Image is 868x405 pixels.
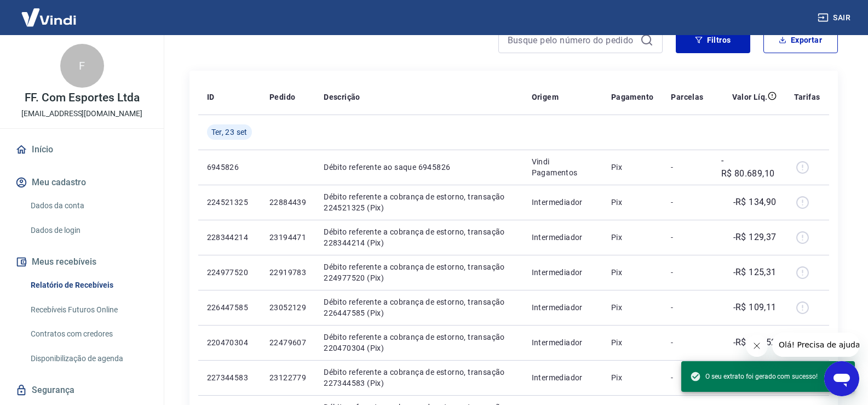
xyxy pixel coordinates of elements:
a: Disponibilização de agenda [26,347,151,370]
p: -R$ 80.689,10 [721,154,777,180]
p: - [671,372,703,383]
p: Débito referente a cobrança de estorno, transação 224977520 (Pix) [324,261,514,283]
div: F [60,44,104,88]
p: - [671,197,703,208]
p: 226447585 [207,302,252,313]
input: Busque pelo número do pedido [508,32,636,48]
p: FF. Com Esportes Ltda [25,92,140,104]
p: 224521325 [207,197,252,208]
p: -R$ 106,52 [733,336,777,349]
a: Dados de login [26,219,151,242]
button: Filtros [676,27,750,53]
iframe: Mensagem da empresa [772,333,859,357]
a: Início [13,138,151,162]
p: Origem [532,92,559,102]
p: 23052129 [269,302,306,313]
p: -R$ 125,31 [733,266,777,279]
span: O seu extrato foi gerado com sucesso! [690,371,818,382]
p: Pix [611,337,654,348]
p: 23122779 [269,372,306,383]
p: Descrição [324,92,360,102]
a: Contratos com credores [26,323,151,345]
a: Segurança [13,378,151,402]
p: 22919783 [269,267,306,278]
p: 22884439 [269,197,306,208]
a: Relatório de Recebíveis [26,274,151,296]
p: Pix [611,267,654,278]
iframe: Fechar mensagem [746,335,768,357]
span: Ter, 23 set [211,127,248,138]
p: Vindi Pagamentos [532,156,594,178]
p: Intermediador [532,337,594,348]
p: - [671,267,703,278]
iframe: Botão para abrir a janela de mensagens [824,361,859,396]
p: 6945826 [207,162,252,173]
p: Parcelas [671,92,703,102]
p: ID [207,92,215,102]
a: Recebíveis Futuros Online [26,299,151,321]
p: Pedido [269,92,295,102]
a: Dados da conta [26,195,151,217]
p: Intermediador [532,302,594,313]
p: Pix [611,197,654,208]
p: Valor Líq. [732,92,768,102]
p: Pix [611,302,654,313]
p: Débito referente a cobrança de estorno, transação 224521325 (Pix) [324,191,514,213]
button: Meus recebíveis [13,250,151,274]
p: Intermediador [532,232,594,243]
p: -R$ 109,11 [733,301,777,314]
p: Débito referente ao saque 6945826 [324,162,514,173]
p: Intermediador [532,267,594,278]
p: Débito referente a cobrança de estorno, transação 226447585 (Pix) [324,296,514,318]
p: 22479607 [269,337,306,348]
p: Débito referente a cobrança de estorno, transação 227344583 (Pix) [324,367,514,389]
p: Débito referente a cobrança de estorno, transação 220470304 (Pix) [324,332,514,353]
p: Débito referente a cobrança de estorno, transação 228344214 (Pix) [324,226,514,248]
p: Pix [611,232,654,243]
p: [EMAIL_ADDRESS][DOMAIN_NAME] [21,108,142,119]
p: 228344214 [207,232,252,243]
img: Vindi [13,1,84,34]
span: Olá! Precisa de ajuda? [7,8,92,16]
p: Pix [611,372,654,383]
p: 224977520 [207,267,252,278]
p: - [671,162,703,173]
p: Tarifas [794,92,820,102]
p: - [671,232,703,243]
p: -R$ 129,37 [733,231,777,244]
p: - [671,337,703,348]
p: Pix [611,162,654,173]
button: Meu cadastro [13,170,151,195]
p: Pagamento [611,92,654,102]
button: Sair [815,8,855,28]
p: -R$ 134,90 [733,196,777,209]
p: Intermediador [532,197,594,208]
button: Exportar [763,27,838,53]
p: 23194471 [269,232,306,243]
p: 220470304 [207,337,252,348]
p: Intermediador [532,372,594,383]
p: 227344583 [207,372,252,383]
p: - [671,302,703,313]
